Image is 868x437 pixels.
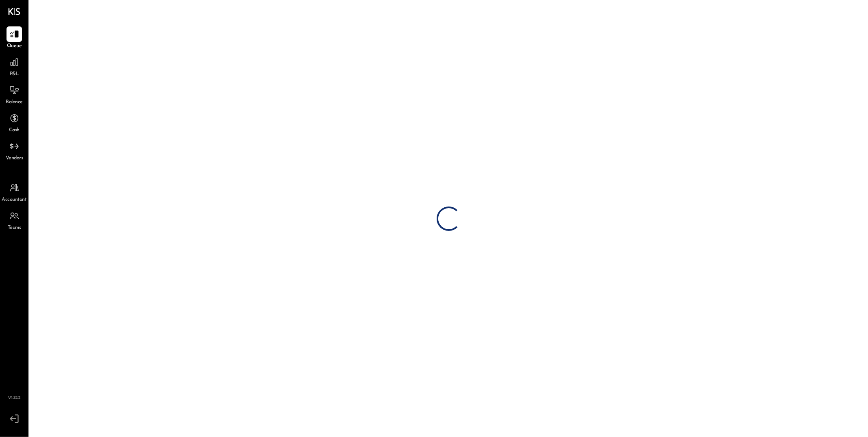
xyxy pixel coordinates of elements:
[10,71,19,78] span: P&L
[6,155,23,162] span: Vendors
[0,26,28,50] a: Queue
[2,196,27,204] span: Accountant
[7,43,22,50] span: Queue
[0,54,28,78] a: P&L
[0,139,28,162] a: Vendors
[9,127,20,134] span: Cash
[0,83,28,106] a: Balance
[8,224,21,232] span: Teams
[0,111,28,134] a: Cash
[0,180,28,204] a: Accountant
[6,99,23,106] span: Balance
[0,208,28,232] a: Teams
